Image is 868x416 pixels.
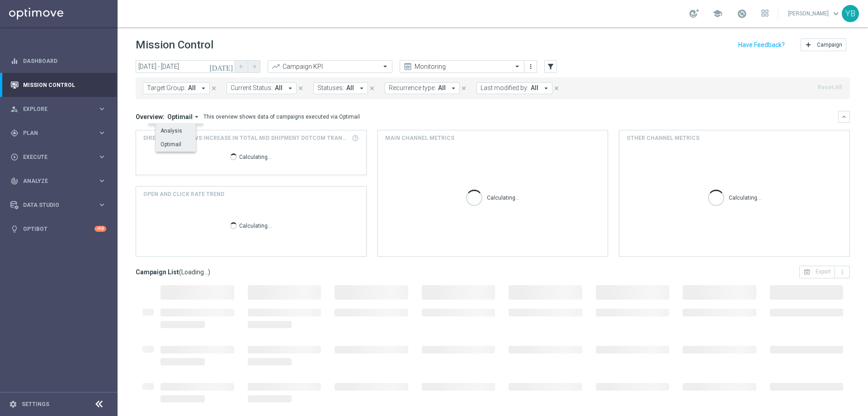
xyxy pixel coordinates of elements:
[147,84,186,92] span: Target Group:
[799,266,835,278] button: open_in_browser Export
[248,60,260,73] button: arrow_forward
[738,42,785,48] input: Have Feedback?
[10,105,107,113] button: person_search Explore keyboard_arrow_right
[268,60,392,73] ng-select: Campaign KPI
[460,83,468,93] button: close
[842,5,859,22] div: YB
[10,105,98,113] div: Explore
[10,217,106,241] div: Optibot
[10,129,19,137] i: gps_fixed
[385,134,454,142] h4: Main channel metrics
[841,114,847,120] i: keyboard_arrow_down
[527,63,534,70] i: more_vert
[239,152,272,161] p: Calculating...
[143,190,224,198] h4: OPEN AND CLICK RATE TREND
[346,84,354,92] span: All
[712,9,722,19] span: school
[10,177,98,185] div: Analyze
[838,111,850,123] button: keyboard_arrow_down
[787,7,842,20] a: [PERSON_NAME]keyboard_arrow_down
[208,60,235,74] button: [DATE]
[160,140,181,148] div: Optimail
[10,129,107,137] button: gps_fixed Plan keyboard_arrow_right
[10,105,19,113] i: person_search
[552,83,561,93] button: close
[235,60,248,73] button: arrow_back
[199,84,208,92] i: arrow_drop_down
[226,82,297,94] button: Current Status: All arrow_drop_down
[10,153,19,161] i: play_circle_outline
[98,177,106,185] i: keyboard_arrow_right
[476,82,552,94] button: Last modified by: All arrow_drop_down
[188,84,196,92] span: All
[313,82,368,94] button: Statuses: All arrow_drop_down
[23,106,98,112] span: Explore
[10,129,98,137] div: Plan
[181,268,208,276] span: Loading...
[317,84,344,92] span: Statuses:
[461,85,467,91] i: close
[156,124,210,138] div: Press SPACE to select this row.
[369,85,375,91] i: close
[542,84,550,92] i: arrow_drop_down
[136,38,213,52] h1: Mission Control
[10,153,107,161] button: play_circle_outline Execute keyboard_arrow_right
[211,85,217,91] i: close
[729,193,761,201] p: Calculating...
[297,85,304,91] i: close
[193,113,201,121] i: arrow_drop_down
[22,402,49,407] a: Settings
[23,202,98,208] span: Data Studio
[143,134,349,142] span: Direct Response VS Increase In Total Mid Shipment Dotcom Transaction Amount
[179,268,181,276] span: (
[368,83,376,93] button: close
[23,154,98,160] span: Execute
[203,113,360,121] div: This overview shows data of campaigns executed via Optimail
[9,400,17,408] i: settings
[10,177,107,185] button: track_changes Analyze keyboard_arrow_right
[487,193,519,201] p: Calculating...
[167,113,193,121] span: Optimail
[403,62,412,71] i: preview
[98,153,106,161] i: keyboard_arrow_right
[438,84,446,92] span: All
[94,226,106,232] div: +10
[286,84,294,92] i: arrow_drop_down
[526,61,535,72] button: more_vert
[98,105,106,113] i: keyboard_arrow_right
[385,82,460,94] button: Recurrence type: All arrow_drop_down
[275,84,283,92] span: All
[10,57,107,65] button: equalizer Dashboard
[160,127,182,135] div: Analysis
[803,268,811,276] i: open_in_browser
[10,153,98,161] div: Execute
[209,62,234,71] i: [DATE]
[10,225,107,233] button: lightbulb Optibot +10
[143,82,210,94] button: Target Group: All arrow_drop_down
[271,62,280,71] i: trending_up
[553,85,560,91] i: close
[10,201,107,209] button: Data Studio keyboard_arrow_right
[10,49,106,73] div: Dashboard
[165,113,203,121] button: Optimail arrow_drop_down
[10,201,98,209] div: Data Studio
[239,221,272,230] p: Calculating...
[817,42,842,48] span: Campaign
[481,84,528,92] span: Last modified by:
[10,81,107,89] button: Mission Control
[358,84,366,92] i: arrow_drop_down
[297,83,305,93] button: close
[23,178,98,184] span: Analyze
[10,225,19,233] i: lightbulb
[10,177,19,185] i: track_changes
[208,268,210,276] span: )
[10,73,106,97] div: Mission Control
[801,38,846,51] button: add Campaign
[544,60,557,73] button: filter_alt
[831,9,841,19] span: keyboard_arrow_down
